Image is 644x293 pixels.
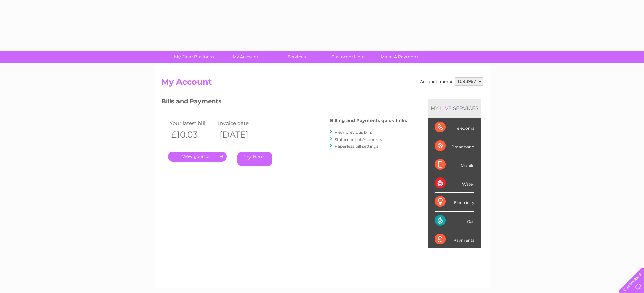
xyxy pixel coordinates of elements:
div: Mobile [435,155,474,174]
div: LIVE [439,105,453,112]
div: Account number [420,77,483,86]
a: Services [269,51,325,63]
div: Broadband [435,137,474,155]
th: [DATE] [216,128,265,142]
a: . [168,152,227,162]
h2: My Account [161,77,483,90]
th: £10.03 [168,128,217,142]
div: Telecoms [435,118,474,137]
td: Invoice date [216,119,265,128]
a: Customer Help [320,51,376,63]
div: Payments [435,230,474,248]
a: Statement of Accounts [335,137,382,142]
a: Paperless bill settings [335,144,378,149]
div: MY SERVICES [428,99,481,118]
a: Pay Here [237,152,272,166]
a: View previous bills [335,130,372,135]
td: Your latest bill [168,119,217,128]
div: Water [435,174,474,193]
a: My Account [217,51,273,63]
div: Gas [435,212,474,230]
h3: Bills and Payments [161,97,407,108]
a: Make A Payment [372,51,427,63]
h4: Billing and Payments quick links [330,118,407,123]
a: My Clear Business [166,51,222,63]
div: Electricity [435,193,474,211]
